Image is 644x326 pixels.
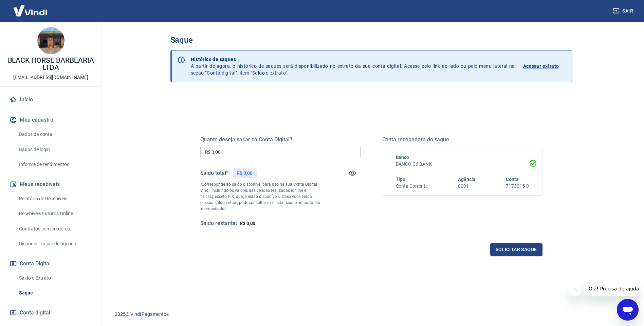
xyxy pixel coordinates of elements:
[16,192,93,206] a: Relatório de Recebíveis
[506,183,529,190] h6: 7173015-0
[16,143,93,157] a: Dados de login
[200,181,320,212] p: *Corresponde ao saldo disponível para uso na sua Conta Digital Vindi. Incluindo os valores das ve...
[37,27,65,54] img: 766f379b-e7fa-49f7-b092-10fba0f56132.jpeg
[20,308,50,318] span: Conta digital
[16,222,93,236] a: Contratos com credores
[200,136,361,143] h5: Quanto deseja sacar da Conta Digital?
[8,0,52,21] img: Vindi
[13,74,88,81] p: [EMAIL_ADDRESS][DOMAIN_NAME]
[490,243,542,256] button: Solicitar saque
[191,56,515,63] p: Histórico de saques
[458,183,476,190] h6: 0001
[8,305,93,320] a: Conta digital
[8,113,93,127] button: Meu cadastro
[396,183,428,190] h6: Conta Corrente
[191,56,515,76] p: A partir de agora, o histórico de saques será disponibilizado no extrato da sua conta digital. Ac...
[611,5,636,17] button: Sair
[16,237,93,251] a: Disponibilização de agenda
[382,136,542,143] h5: Conta recebedora do saque
[130,311,169,317] a: Vindi Pagamentos
[523,63,559,69] p: Acessar extrato
[16,271,93,285] a: Saldo e Extrato
[568,283,582,296] iframe: Fechar mensagem
[4,5,57,10] span: Olá! Precisa de ajuda?
[240,221,256,226] span: R$ 0,00
[16,207,93,221] a: Recebíveis Futuros Online
[200,170,230,177] h5: Saldo total*:
[396,161,529,168] h6: BANCO C6 BANK
[5,57,96,71] p: BLACK HORSE BARBEARIA LTDA
[396,155,409,160] span: Banco
[170,35,572,45] h3: Saque
[8,256,93,271] button: Conta Digital
[8,177,93,192] button: Meus recebíveis
[16,127,93,141] a: Dados da conta
[16,286,93,300] a: Saque
[8,92,93,107] a: Início
[200,220,237,227] h5: Saldo restante:
[115,311,628,318] p: 2025 ©
[585,281,639,296] iframe: Mensagem da empresa
[16,158,93,171] a: Informe de rendimentos
[396,177,406,182] span: Tipo
[237,170,253,177] p: R$ 0,00
[617,299,639,321] iframe: Botão para abrir a janela de mensagens
[458,177,476,182] span: Agência
[523,56,567,76] a: Acessar extrato
[506,177,519,182] span: Conta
